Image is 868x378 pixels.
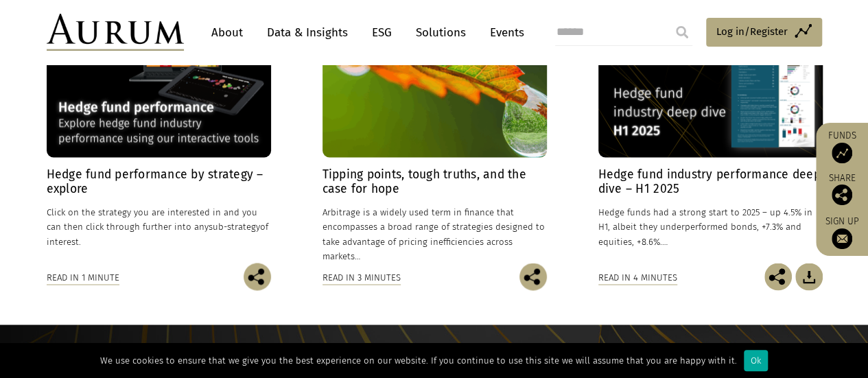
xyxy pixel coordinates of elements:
div: Read in 1 minute [47,270,119,285]
img: Download Article [795,263,823,290]
a: Hedge Fund Data Hedge fund industry performance deep dive – H1 2025 Hedge funds had a strong star... [598,17,823,263]
img: Share this post [764,263,792,290]
a: Funds [823,130,861,163]
div: Read in 4 minutes [598,270,677,285]
span: Log in/Register [716,23,788,40]
p: Hedge funds had a strong start to 2025 – up 4.5% in H1, albeit they underperformed bonds, +7.3% a... [598,205,823,248]
p: Arbitrage is a widely used term in finance that encompasses a broad range of strategies designed ... [322,205,547,263]
a: Solutions [409,20,473,45]
a: Data & Insights [260,20,355,45]
span: sub-strategy [209,222,260,232]
img: Access Funds [832,143,852,163]
div: Ok [744,350,768,371]
img: Sign up to our newsletter [832,228,852,249]
img: Share this post [519,263,547,290]
a: ESG [365,20,399,45]
img: Aurum [47,14,184,51]
div: Share [823,174,861,205]
a: Log in/Register [706,18,822,47]
img: Share this post [244,263,271,290]
h4: Hedge fund performance by strategy – explore [47,167,271,196]
a: Hedge Fund Data Hedge fund performance by strategy – explore Click on the strategy you are intere... [47,17,271,263]
div: Read in 3 minutes [322,270,401,285]
h4: Hedge fund industry performance deep dive – H1 2025 [598,167,823,196]
a: Sign up [823,215,861,249]
a: Events [483,20,524,45]
a: About [204,20,250,45]
p: Click on the strategy you are interested in and you can then click through further into any of in... [47,205,271,248]
img: Share this post [832,185,852,205]
input: Submit [668,19,696,46]
a: Insights Tipping points, tough truths, and the case for hope Arbitrage is a widely used term in f... [322,17,547,263]
h4: Tipping points, tough truths, and the case for hope [322,167,547,196]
